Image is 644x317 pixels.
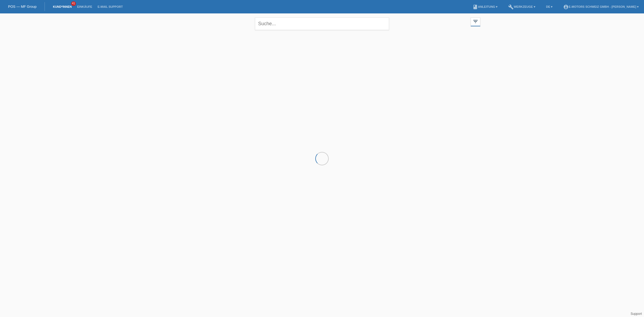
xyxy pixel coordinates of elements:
[506,5,538,8] a: buildWerkzeuge ▾
[473,19,478,24] i: filter_list
[508,4,514,10] i: build
[631,312,642,316] a: Support
[470,5,500,8] a: bookAnleitung ▾
[473,4,478,10] i: book
[50,5,74,8] a: Kund*innen
[71,1,76,6] span: 41
[543,5,555,8] a: DE ▾
[74,5,95,8] a: Einkäufe
[561,5,641,8] a: account_circleE-Motors Schweiz GmbH - [PERSON_NAME] ▾
[563,4,569,10] i: account_circle
[8,5,36,9] a: POS — MF Group
[255,17,389,30] input: Suche...
[95,5,126,8] a: E-Mail Support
